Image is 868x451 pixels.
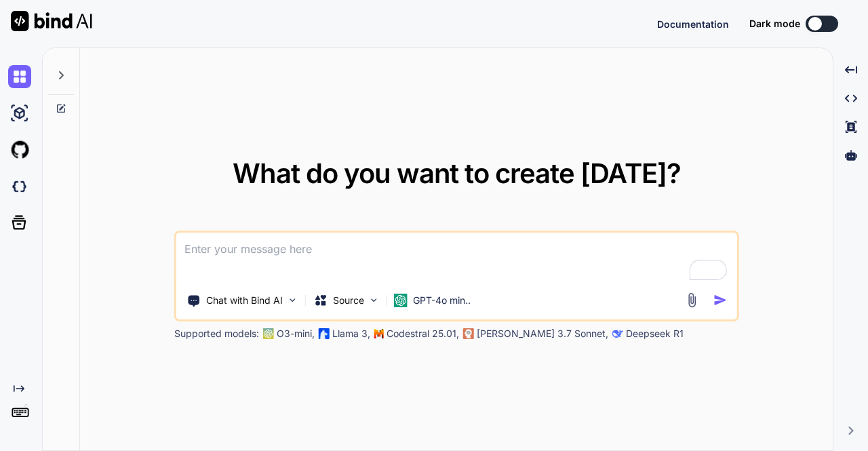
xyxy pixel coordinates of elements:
span: Documentation [657,18,729,30]
img: GPT-4 [263,328,274,339]
p: Deepseek R1 [626,327,684,340]
button: Documentation [657,17,729,31]
p: Codestral 25.01, [387,327,459,340]
img: icon [713,293,727,307]
img: claude [463,328,474,339]
img: Llama2 [319,328,330,339]
p: Source [333,294,364,307]
p: Chat with Bind AI [206,294,283,307]
p: O3-mini, [277,327,315,340]
img: Pick Tools [287,294,298,306]
p: Supported models: [174,327,259,340]
span: Dark mode [749,17,800,31]
img: Mistral-AI [374,329,384,338]
img: githubLight [8,138,31,161]
img: ai-studio [8,102,31,125]
img: claude [612,328,623,339]
img: Bind AI [11,11,92,31]
img: chat [8,65,31,88]
p: GPT-4o min.. [413,294,471,307]
img: attachment [684,292,699,308]
p: [PERSON_NAME] 3.7 Sonnet, [477,327,608,340]
img: Pick Models [368,294,380,306]
img: GPT-4o mini [394,294,408,307]
textarea: To enrich screen reader interactions, please activate Accessibility in Grammarly extension settings [176,233,737,283]
img: darkCloudIdeIcon [8,175,31,198]
p: Llama 3, [332,327,370,340]
span: What do you want to create [DATE]? [233,157,681,190]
